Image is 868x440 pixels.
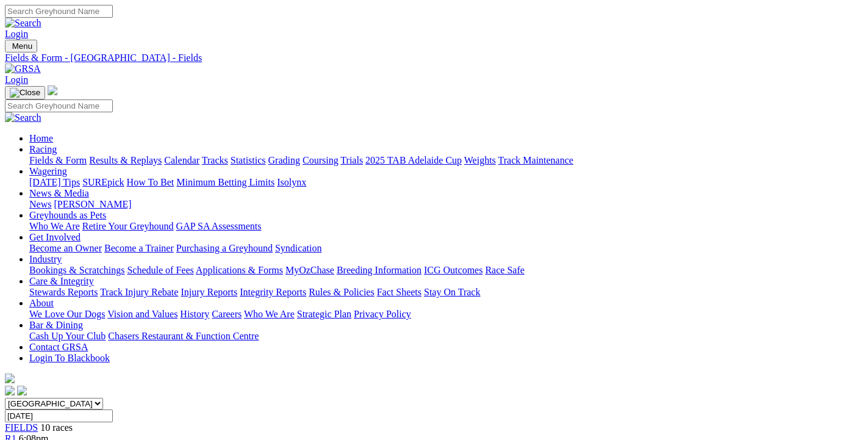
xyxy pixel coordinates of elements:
a: Fields & Form - [GEOGRAPHIC_DATA] - Fields [5,52,863,63]
input: Search [5,99,113,112]
a: ICG Outcomes [424,265,482,275]
a: News & Media [29,188,89,198]
a: Fields & Form [29,155,87,165]
a: Coursing [303,155,339,165]
button: Toggle navigation [5,40,37,52]
a: Calendar [164,155,199,165]
a: Applications & Forms [196,265,283,275]
a: Care & Integrity [29,276,94,286]
a: Isolynx [277,177,306,187]
a: Wagering [29,166,67,176]
a: Statistics [231,155,266,165]
a: Who We Are [244,309,295,319]
img: facebook.svg [5,386,15,395]
a: GAP SA Assessments [176,221,262,231]
a: Home [29,133,53,143]
a: Race Safe [485,265,524,275]
input: Search [5,5,113,18]
button: Toggle navigation [5,86,45,99]
div: Racing [29,155,863,166]
a: SUREpick [82,177,124,187]
a: FIELDS [5,422,38,433]
a: Strategic Plan [297,309,351,319]
a: Login [5,74,28,85]
a: Contact GRSA [29,342,88,352]
a: Track Injury Rebate [100,287,178,297]
div: Bar & Dining [29,331,863,342]
a: Greyhounds as Pets [29,210,106,220]
a: News [29,199,51,209]
a: Login To Blackbook [29,353,110,363]
a: Bookings & Scratchings [29,265,124,275]
a: [PERSON_NAME] [54,199,131,209]
img: Close [10,88,40,98]
a: About [29,298,54,308]
a: Industry [29,254,62,264]
a: Rules & Policies [309,287,375,297]
a: Integrity Reports [240,287,306,297]
a: Syndication [275,243,321,253]
a: Chasers Restaurant & Function Centre [108,331,259,341]
a: Breeding Information [337,265,421,275]
img: twitter.svg [17,386,27,395]
div: Get Involved [29,243,863,254]
a: Become an Owner [29,243,102,253]
a: Minimum Betting Limits [176,177,274,187]
a: Schedule of Fees [127,265,193,275]
div: Greyhounds as Pets [29,221,863,232]
a: Become a Trainer [104,243,174,253]
img: Search [5,112,41,123]
a: Racing [29,144,57,154]
a: Stewards Reports [29,287,98,297]
span: 10 races [40,422,73,433]
img: logo-grsa-white.png [48,85,57,95]
div: Industry [29,265,863,276]
img: Search [5,18,41,29]
a: Retire Your Greyhound [82,221,174,231]
a: Get Involved [29,232,81,242]
a: Injury Reports [181,287,237,297]
div: Care & Integrity [29,287,863,298]
a: 2025 TAB Adelaide Cup [365,155,462,165]
div: News & Media [29,199,863,210]
a: History [180,309,209,319]
a: Login [5,29,28,39]
a: Weights [464,155,496,165]
a: We Love Our Dogs [29,309,105,319]
a: Privacy Policy [354,309,411,319]
a: Grading [268,155,300,165]
a: Vision and Values [107,309,178,319]
div: About [29,309,863,320]
a: [DATE] Tips [29,177,80,187]
img: logo-grsa-white.png [5,373,15,383]
a: Tracks [202,155,228,165]
input: Select date [5,409,113,422]
a: Cash Up Your Club [29,331,106,341]
span: Menu [12,41,32,51]
a: How To Bet [127,177,174,187]
a: Bar & Dining [29,320,83,330]
a: MyOzChase [285,265,334,275]
a: Fact Sheets [377,287,421,297]
a: Who We Are [29,221,80,231]
a: Careers [212,309,242,319]
a: Track Maintenance [498,155,573,165]
a: Trials [340,155,363,165]
img: GRSA [5,63,41,74]
a: Stay On Track [424,287,480,297]
a: Results & Replays [89,155,162,165]
div: Wagering [29,177,863,188]
a: Purchasing a Greyhound [176,243,273,253]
